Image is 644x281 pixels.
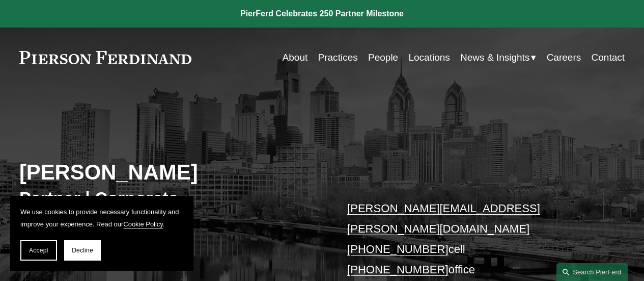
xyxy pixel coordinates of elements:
a: People [368,48,398,67]
a: About [283,48,308,67]
a: Locations [408,48,450,67]
a: Search this site [556,263,628,281]
span: Decline [72,247,93,254]
a: Careers [547,48,581,67]
a: Cookie Policy [123,220,163,228]
h3: Partner | Corporate [19,188,322,209]
span: Accept [29,247,48,254]
p: We use cookies to provide necessary functionality and improve your experience. Read our . [20,206,183,230]
a: Contact [592,48,625,67]
h2: [PERSON_NAME] [19,160,322,186]
a: [PERSON_NAME][EMAIL_ADDRESS][PERSON_NAME][DOMAIN_NAME] [347,202,540,235]
a: [PHONE_NUMBER] [347,263,449,276]
a: folder dropdown [460,48,536,67]
a: Practices [318,48,358,67]
section: Cookie banner [10,196,193,271]
a: [PHONE_NUMBER] [347,243,449,256]
button: Accept [20,240,57,261]
button: Decline [64,240,101,261]
span: News & Insights [460,49,529,66]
